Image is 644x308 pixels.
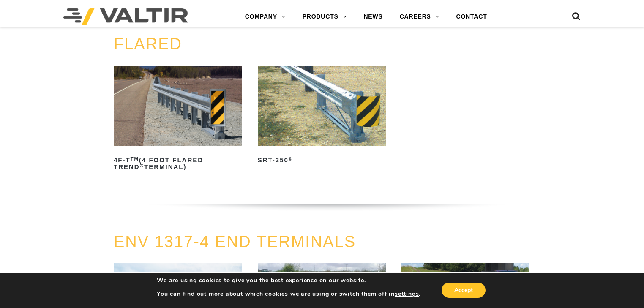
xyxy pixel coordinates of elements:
a: 4F-TTM(4 Foot Flared TREND®Terminal) [114,66,242,174]
a: PRODUCTS [294,8,355,25]
a: CAREERS [391,8,448,25]
sup: ® [289,156,293,161]
sup: ® [140,163,144,168]
button: settings [395,290,419,298]
button: Accept [442,283,486,298]
a: CONTACT [448,8,496,25]
a: ENV 1317-4 END TERMINALS [114,233,356,251]
a: FLARED [114,35,182,53]
a: COMPANY [237,8,294,25]
p: You can find out more about which cookies we are using or switch them off in . [157,290,420,298]
a: SRT-350® [258,66,386,167]
sup: TM [131,156,139,161]
h2: SRT-350 [258,153,386,167]
a: NEWS [355,8,391,25]
p: We are using cookies to give you the best experience on our website. [157,277,420,284]
img: Valtir [63,8,188,25]
h2: 4F-T (4 Foot Flared TREND Terminal) [114,153,242,174]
